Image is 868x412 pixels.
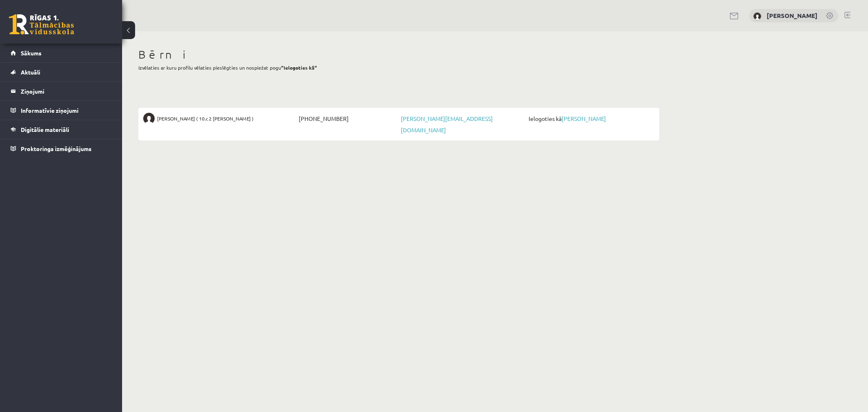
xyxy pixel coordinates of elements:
span: Sākums [21,49,42,57]
a: [PERSON_NAME] [562,115,606,122]
legend: Informatīvie ziņojumi [21,101,112,120]
a: Aktuāli [11,63,112,81]
a: Proktoringa izmēģinājums [11,139,112,158]
span: Digitālie materiāli [21,126,69,133]
a: Sākums [11,44,112,62]
a: [PERSON_NAME][EMAIL_ADDRESS][DOMAIN_NAME] [401,115,493,134]
span: Aktuāli [21,68,40,76]
a: Ziņojumi [11,82,112,101]
span: Proktoringa izmēģinājums [21,145,92,152]
a: Informatīvie ziņojumi [11,101,112,120]
b: "Ielogoties kā" [281,64,317,71]
legend: Ziņojumi [21,82,112,101]
a: Rīgas 1. Tālmācības vidusskola [9,14,74,35]
a: [PERSON_NAME] [767,11,818,20]
h1: Bērni [138,48,659,61]
a: Digitālie materiāli [11,120,112,139]
span: [PHONE_NUMBER] [297,113,399,124]
img: Maija Petruse [753,12,761,20]
img: Margarita Petruse [143,113,155,124]
span: [PERSON_NAME] ( 10.c2 [PERSON_NAME] ) [157,113,254,124]
p: Izvēlaties ar kuru profilu vēlaties pieslēgties un nospiežat pogu [138,64,659,71]
span: Ielogoties kā [527,113,654,124]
